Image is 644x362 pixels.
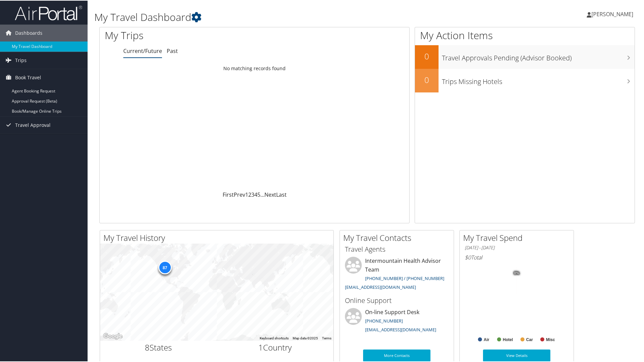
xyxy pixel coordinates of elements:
[15,116,51,133] span: Travel Approval
[264,190,276,198] a: Next
[103,231,333,243] h2: My Travel History
[345,244,449,253] h3: Travel Agents
[102,331,124,340] a: Open this area in Google Maps (opens a new window)
[415,28,635,42] h1: My Action Items
[245,190,248,198] a: 1
[293,336,318,339] span: Map data ©2025
[100,62,409,74] td: No matching records found
[94,9,458,24] h1: My Travel Dashboard
[484,337,489,341] text: Air
[345,283,416,289] a: [EMAIL_ADDRESS][DOMAIN_NAME]
[415,68,635,92] a: 0Trips Missing Hotels
[234,190,245,198] a: Prev
[465,253,569,260] h6: Total
[123,47,162,54] a: Current/Future
[546,337,555,341] text: Misc
[257,190,260,198] a: 5
[105,28,275,42] h1: My Trips
[342,256,452,292] li: Intermountain Health Advisor Team
[415,74,439,85] h2: 0
[442,49,635,62] h3: Travel Approvals Pending (Advisor Booked)
[345,295,449,305] h3: Online Support
[322,336,331,339] a: Terms (opens in new tab)
[145,341,150,352] span: 8
[442,73,635,86] h3: Trips Missing Hotels
[526,337,533,341] text: Car
[15,4,82,20] img: airportal-logo.png
[102,331,124,340] img: Google
[260,335,289,340] button: Keyboard shortcuts
[587,3,640,24] a: [PERSON_NAME]
[222,341,329,353] h2: Country
[15,68,41,85] span: Book Travel
[591,10,633,17] span: [PERSON_NAME]
[503,337,513,341] text: Hotel
[251,190,254,198] a: 3
[363,349,430,361] a: More Contacts
[167,47,178,54] a: Past
[223,190,234,198] a: First
[158,260,171,273] div: 87
[343,231,454,243] h2: My Travel Contacts
[415,45,635,68] a: 0Travel Approvals Pending (Advisor Booked)
[465,244,569,250] h6: [DATE] - [DATE]
[365,275,444,281] a: [PHONE_NUMBER] / [PHONE_NUMBER]
[342,307,452,335] li: On-line Support Desk
[514,271,519,275] tspan: 0%
[483,349,550,361] a: View Details
[254,190,257,198] a: 4
[15,51,27,68] span: Trips
[15,24,42,41] span: Dashboards
[258,341,263,352] span: 1
[260,190,264,198] span: …
[465,253,471,260] span: $0
[463,231,574,243] h2: My Travel Spend
[248,190,251,198] a: 2
[365,317,403,323] a: [PHONE_NUMBER]
[415,50,439,61] h2: 0
[276,190,287,198] a: Last
[365,326,436,332] a: [EMAIL_ADDRESS][DOMAIN_NAME]
[105,341,212,353] h2: States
